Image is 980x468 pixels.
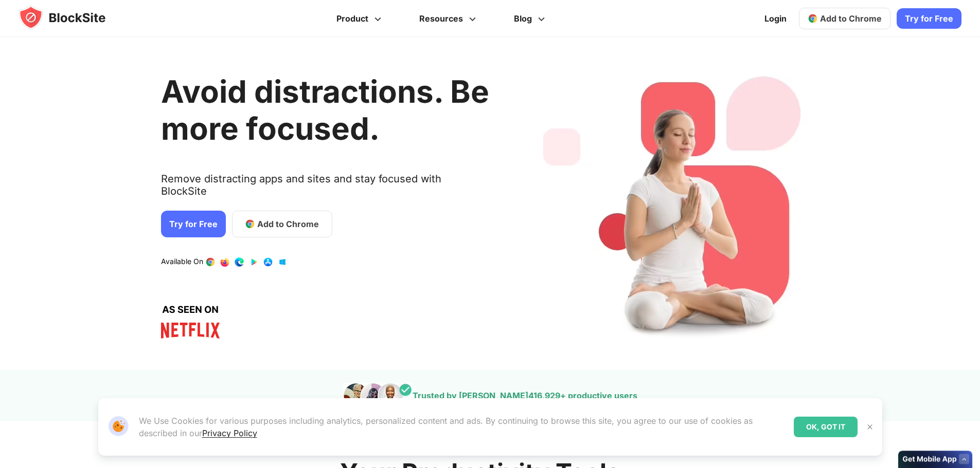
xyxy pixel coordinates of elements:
img: chrome-icon.svg [808,13,818,24]
span: Add to Chrome [820,13,882,24]
a: Privacy Policy [202,428,257,438]
img: pepole images [343,383,413,408]
div: OK, GOT IT [794,417,858,437]
a: Add to Chrome [799,8,890,29]
img: blocksite-icon.5d769676.svg [19,5,126,30]
a: Try for Free [897,8,961,29]
span: Add to Chrome [257,218,319,230]
text: Remove distracting apps and sites and stay focused with BlockSite [161,173,489,205]
a: Login [758,6,793,31]
a: Try for Free [161,211,226,237]
h1: Avoid distractions. Be more focused. [161,73,489,147]
button: Close [863,420,877,434]
p: We Use Cookies for various purposes including analytics, personalized content and ads. By continu... [139,415,786,439]
img: Close [866,423,874,431]
text: Available On [161,257,203,267]
a: Add to Chrome [232,211,332,237]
